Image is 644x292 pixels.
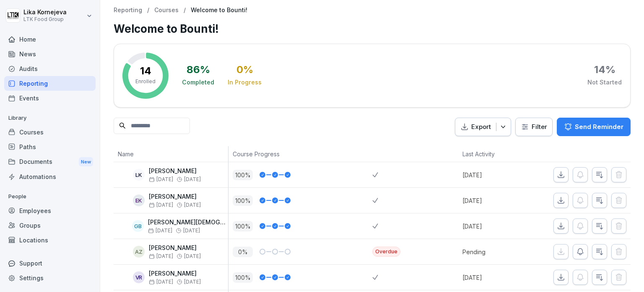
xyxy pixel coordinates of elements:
a: Reporting [114,7,142,14]
p: Pending [462,247,530,256]
div: 0 % [236,65,253,75]
span: [DATE] [149,176,173,182]
p: People [4,190,96,203]
a: Events [4,91,96,105]
a: Courses [4,125,96,139]
span: [DATE] [183,228,200,234]
p: 100 % [233,272,253,283]
a: Courses [154,7,179,14]
span: [DATE] [184,202,201,208]
a: Groups [4,218,96,233]
p: 14 [140,66,151,76]
p: Enrolled [135,78,156,85]
a: Settings [4,271,96,285]
p: [PERSON_NAME] [149,168,201,175]
span: [DATE] [149,202,173,208]
div: In Progress [228,78,262,87]
p: [DATE] [462,273,530,282]
button: Filter [516,118,552,136]
a: DocumentsNew [4,154,96,170]
button: Export [455,118,511,137]
span: [DATE] [149,279,173,285]
p: / [147,7,149,14]
a: Automations [4,169,96,184]
div: Support [4,256,96,271]
a: Employees [4,203,96,218]
p: [PERSON_NAME] [149,193,201,200]
h1: Welcome to Bounti! [114,21,631,37]
a: Locations [4,233,96,247]
div: EK [133,195,145,206]
p: [PERSON_NAME] [149,270,201,277]
a: Paths [4,139,96,154]
div: Documents [4,154,96,170]
div: New [79,157,93,167]
p: Name [118,150,224,158]
p: 0 % [233,247,253,257]
span: [DATE] [184,279,201,285]
p: [DATE] [462,196,530,205]
p: Send Reminder [575,122,623,132]
div: Not Started [587,78,622,87]
p: [DATE] [462,222,530,231]
div: AZ [133,246,145,258]
p: Last Activity [462,150,526,158]
span: [DATE] [184,253,201,259]
p: 100 % [233,170,253,180]
div: VR [133,271,145,283]
div: GB [132,220,144,232]
span: [DATE] [148,228,172,234]
p: / [184,7,186,14]
p: Library [4,111,96,125]
p: Export [471,122,491,132]
a: Audits [4,61,96,76]
div: Completed [182,78,214,87]
a: News [4,47,96,61]
p: LTK Food Group [23,16,67,22]
p: 100 % [233,221,253,231]
div: 86 % [187,65,210,75]
p: Welcome to Bounti! [191,7,247,14]
div: Filter [521,123,547,131]
div: LK [133,169,145,181]
span: [DATE] [184,176,201,182]
p: 100 % [233,195,253,206]
a: Home [4,32,96,47]
p: Lika Kornejeva [23,9,67,16]
div: Overdue [372,247,400,257]
p: [PERSON_NAME][DEMOGRAPHIC_DATA] [148,219,228,226]
span: [DATE] [149,253,173,259]
button: Send Reminder [557,118,631,136]
p: [DATE] [462,171,530,179]
a: Reporting [4,76,96,91]
p: [PERSON_NAME] [149,245,201,252]
p: Course Progress [233,150,368,158]
div: 14 % [594,65,615,75]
